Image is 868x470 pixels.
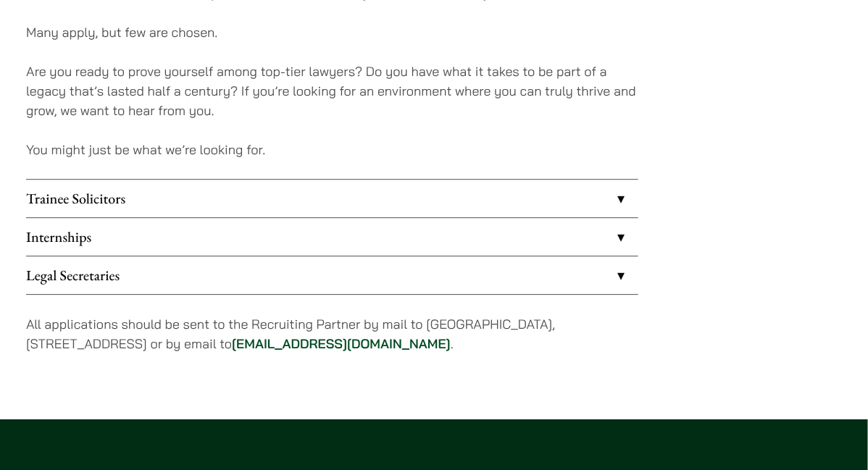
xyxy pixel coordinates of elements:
[26,218,638,256] a: Internships
[26,256,638,294] a: Legal Secretaries
[232,335,451,352] a: [EMAIL_ADDRESS][DOMAIN_NAME]
[26,180,638,217] a: Trainee Solicitors
[26,62,638,120] p: Are you ready to prove yourself among top-tier lawyers? Do you have what it takes to be part of a...
[26,140,638,159] p: You might just be what we’re looking for.
[26,22,638,42] p: Many apply, but few are chosen.
[26,314,638,353] p: All applications should be sent to the Recruiting Partner by mail to [GEOGRAPHIC_DATA], [STREET_A...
